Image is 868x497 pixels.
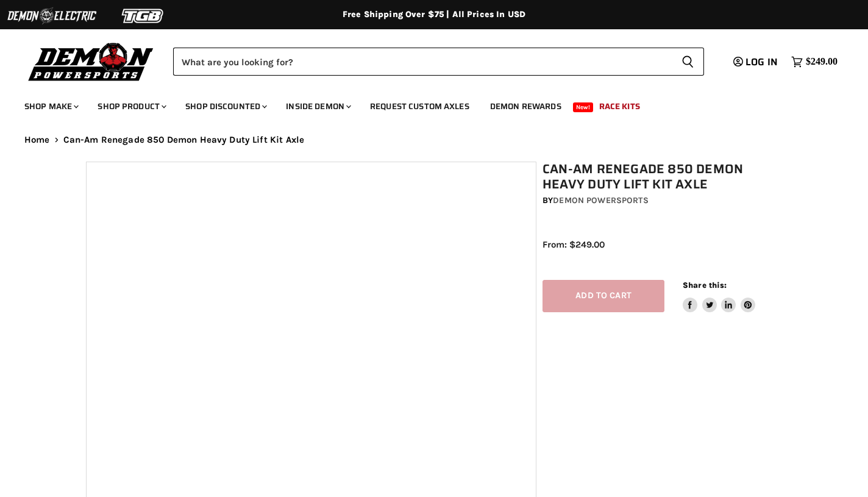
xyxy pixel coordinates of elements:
[553,195,648,206] a: Demon Powersports
[481,94,571,119] a: Demon Rewards
[542,162,788,192] h1: Can-Am Renegade 850 Demon Heavy Duty Lift Kit Axle
[542,239,605,250] span: From: $249.00
[6,4,98,27] img: Demon Electric Logo 2
[173,48,672,76] input: Search
[728,57,785,68] a: Log in
[361,94,478,119] a: Request Custom Axles
[672,48,704,76] button: Search
[542,194,788,207] div: by
[88,94,174,119] a: Shop Product
[806,56,838,68] span: $249.00
[15,89,834,119] ul: Main menu
[176,94,274,119] a: Shop Discounted
[590,94,649,119] a: Race Kits
[63,135,305,145] span: Can-Am Renegade 850 Demon Heavy Duty Lift Kit Axle
[745,54,778,70] span: Log in
[683,281,727,290] span: Share this:
[173,48,704,76] form: Product
[98,4,189,27] img: TGB Logo 2
[277,94,358,119] a: Inside Demon
[15,94,86,119] a: Shop Make
[24,40,158,83] img: Demon Powersports
[683,280,755,312] aside: Share this:
[573,102,594,112] span: New!
[785,53,844,71] a: $249.00
[24,135,50,145] a: Home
